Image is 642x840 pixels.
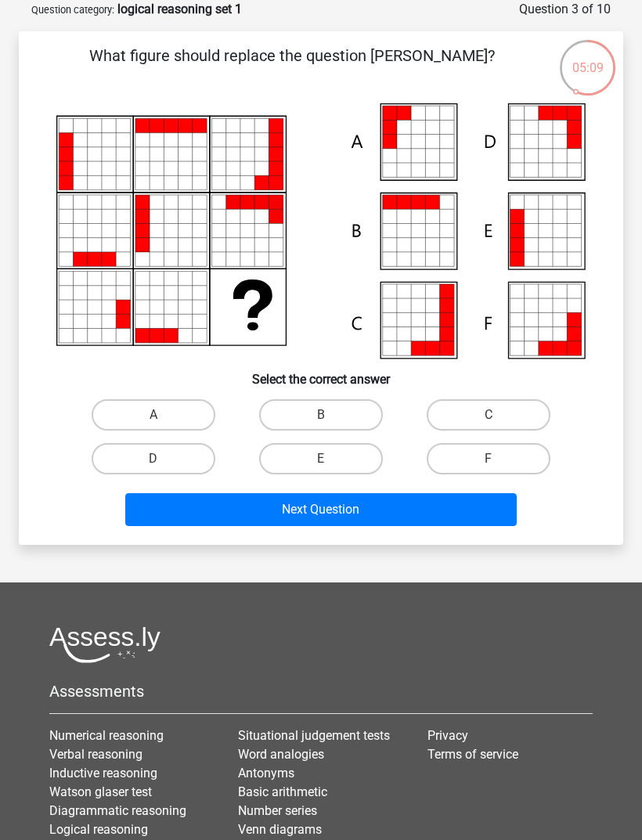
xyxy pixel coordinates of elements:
[259,399,383,431] label: B
[49,784,152,799] a: Watson glaser test
[427,399,550,431] label: C
[49,626,160,663] img: Assessly logo
[238,766,294,781] a: Antonyms
[117,2,242,16] strong: logical reasoning set 1
[49,728,164,743] a: Numerical reasoning
[49,822,148,837] a: Logical reasoning
[31,4,114,16] small: Question category:
[427,728,468,743] a: Privacy
[49,682,593,701] h5: Assessments
[427,443,550,474] label: F
[238,822,322,837] a: Venn diagrams
[49,766,157,781] a: Inductive reasoning
[427,747,518,762] a: Terms of service
[49,747,142,762] a: Verbal reasoning
[238,784,327,799] a: Basic arithmetic
[49,803,186,818] a: Diagrammatic reasoning
[238,747,324,762] a: Word analogies
[238,728,390,743] a: Situational judgement tests
[259,443,383,474] label: E
[44,359,598,387] h6: Select the correct answer
[558,38,617,78] div: 05:09
[125,493,518,526] button: Next Question
[238,803,317,818] a: Number series
[92,399,215,431] label: A
[44,44,539,91] p: What figure should replace the question [PERSON_NAME]?
[92,443,215,474] label: D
